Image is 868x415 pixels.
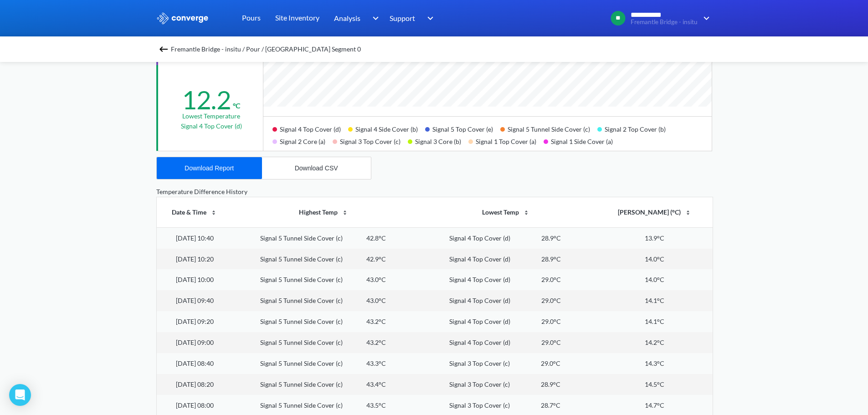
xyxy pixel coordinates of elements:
span: Analysis [334,12,360,24]
td: 14.3°C [597,353,712,374]
div: 28.9°C [541,379,560,389]
td: 14.1°C [597,290,712,311]
div: Signal 4 Top Cover (d) [272,122,348,134]
img: downArrow.svg [421,13,436,24]
td: [DATE] 09:20 [157,311,233,332]
button: Download CSV [262,157,371,179]
div: Signal 4 Top Cover (d) [449,317,510,327]
span: Fremantle Bridge - insitu / Pour / [GEOGRAPHIC_DATA] Segment 0 [171,43,361,56]
div: Signal 5 Tunnel Side Cover (c) [260,254,343,264]
div: 29.0°C [541,359,560,369]
div: 42.9°C [366,254,386,264]
div: 28.9°C [541,254,561,264]
div: Signal 4 Top Cover (d) [449,254,510,264]
div: Signal 4 Top Cover (d) [449,338,510,348]
div: 29.0°C [541,338,561,348]
div: 29.0°C [541,317,561,327]
div: Signal 4 Top Cover (d) [449,296,510,306]
td: 14.1°C [597,311,712,332]
img: sort-icon.svg [210,209,217,216]
td: [DATE] 10:20 [157,249,233,270]
div: Signal 5 Top Cover (e) [425,122,500,134]
p: Signal 4 Top Cover (d) [181,121,242,131]
div: Signal 3 Top Cover (c) [449,400,510,410]
div: Lowest temperature [182,111,240,121]
div: Signal 5 Tunnel Side Cover (c) [260,338,343,348]
img: sort-icon.svg [523,209,530,216]
div: Signal 4 Top Cover (d) [449,275,510,285]
th: [PERSON_NAME] (°C) [597,197,712,227]
div: 43.0°C [366,275,386,285]
div: 43.4°C [366,379,386,389]
td: [DATE] 09:00 [157,332,233,353]
img: sort-icon.svg [341,209,349,216]
div: Signal 3 Top Cover (c) [333,134,408,147]
td: 13.9°C [597,227,712,248]
div: Download CSV [295,164,338,172]
div: 43.5°C [366,400,386,410]
td: [DATE] 09:40 [157,290,233,311]
div: Signal 1 Top Cover (a) [468,134,544,147]
div: Signal 5 Tunnel Side Cover (c) [260,296,343,306]
td: [DATE] 10:00 [157,269,233,290]
div: 43.2°C [366,338,386,348]
img: sort-icon.svg [684,209,692,216]
td: 14.5°C [597,374,712,395]
div: 43.0°C [366,296,386,306]
img: backspace.svg [158,44,169,55]
span: Fremantle Bridge - insitu [631,19,698,26]
td: 14.0°C [597,249,712,270]
div: Signal 5 Tunnel Side Cover (c) [260,379,343,389]
div: 28.9°C [541,233,561,243]
td: 14.2°C [597,332,712,353]
div: Signal 3 Top Cover (c) [449,359,510,369]
td: [DATE] 08:20 [157,374,233,395]
div: Signal 2 Top Cover (b) [597,122,673,134]
div: Signal 5 Tunnel Side Cover (c) [500,122,597,134]
div: Signal 3 Top Cover (c) [449,379,510,389]
div: 42.8°C [366,233,386,243]
div: Signal 1 Side Cover (a) [544,134,620,147]
span: Support [390,12,415,24]
img: downArrow.svg [366,13,381,24]
th: Lowest Temp [415,197,597,227]
div: 12.2 [182,84,231,115]
div: Signal 3 Core (b) [408,134,468,147]
div: Signal 4 Top Cover (d) [449,233,510,243]
div: Download Report [185,164,234,172]
div: 29.0°C [541,275,561,285]
div: Signal 5 Tunnel Side Cover (c) [260,359,343,369]
td: [DATE] 10:40 [157,227,233,248]
div: Signal 5 Tunnel Side Cover (c) [260,400,343,410]
div: 43.2°C [366,317,386,327]
div: Open Intercom Messenger [9,384,31,406]
div: 28.7°C [541,400,560,410]
td: [DATE] 08:40 [157,353,233,374]
button: Download Report [157,157,262,179]
th: Highest Temp [233,197,415,227]
div: Temperature Difference History [156,187,712,197]
div: 43.3°C [366,359,386,369]
div: Signal 5 Tunnel Side Cover (c) [260,275,343,285]
img: downArrow.svg [698,13,712,24]
img: logo_ewhite.svg [156,12,209,24]
div: 29.0°C [541,296,561,306]
td: 14.0°C [597,269,712,290]
th: Date & Time [157,197,233,227]
div: Signal 5 Tunnel Side Cover (c) [260,233,343,243]
div: Signal 4 Side Cover (b) [348,122,425,134]
div: Signal 2 Core (a) [272,134,333,147]
div: Signal 5 Tunnel Side Cover (c) [260,317,343,327]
